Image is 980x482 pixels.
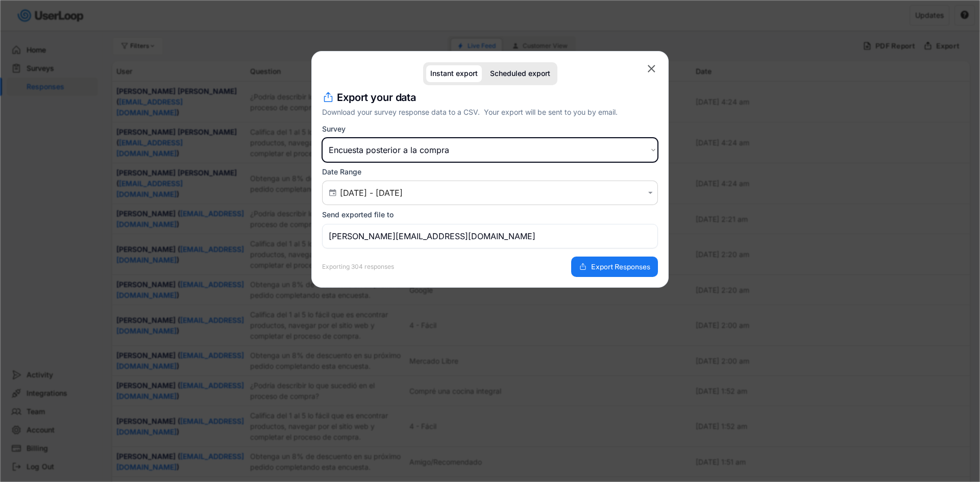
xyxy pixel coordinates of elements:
[490,69,550,78] div: Scheduled export
[645,62,658,75] button: 
[571,257,658,277] button: Export Responses
[322,210,394,219] div: Send exported file to
[322,264,394,270] div: Exporting 304 responses
[328,188,337,197] button: 
[337,90,416,105] h4: Export your data
[329,188,336,197] text: 
[340,188,643,198] input: Air Date/Time Picker
[322,107,658,117] div: Download your survey response data to a CSV. Your export will be sent to you by email.
[648,62,655,75] text: 
[591,263,650,270] span: Export Responses
[646,189,655,197] button: 
[322,167,361,176] div: Date Range
[322,124,346,134] div: Survey
[648,188,653,197] text: 
[430,69,478,78] div: Instant export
